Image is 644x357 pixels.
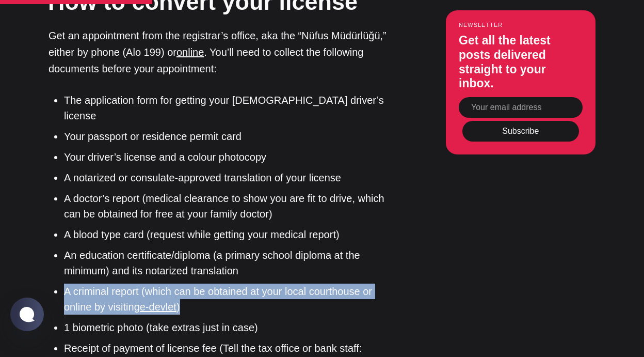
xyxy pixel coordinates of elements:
[64,92,394,123] li: The application form for getting your [DEMOGRAPHIC_DATA] driver’s license
[459,22,583,28] small: Newsletter
[64,170,394,185] li: A notarized or consulate-approved translation of your license
[176,46,204,58] a: online
[64,320,394,335] li: 1 biometric photo (take extras just in case)
[64,247,394,278] li: An education certificate/diploma (a primary school diploma at the minimum) and its notarized tran...
[64,149,394,165] li: Your driver’s license and a colour photocopy
[64,227,394,242] li: A blood type card (request while getting your medical report)
[64,284,394,315] li: A criminal report (which can be obtained at your local courthouse or online by visiting )
[49,27,394,77] p: Get an appointment from the registrar’s office, aka the “Nüfus Müdürlüğü,” either by phone (Alo 1...
[462,121,579,142] button: Subscribe
[64,191,394,222] li: A doctor’s report (medical clearance to show you are fit to drive, which can be obtained for free...
[64,129,394,144] li: Your passport or residence permit card
[459,34,583,91] h3: Get all the latest posts delivered straight to your inbox.
[459,98,583,118] input: Your email address
[140,301,176,313] a: e-devlet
